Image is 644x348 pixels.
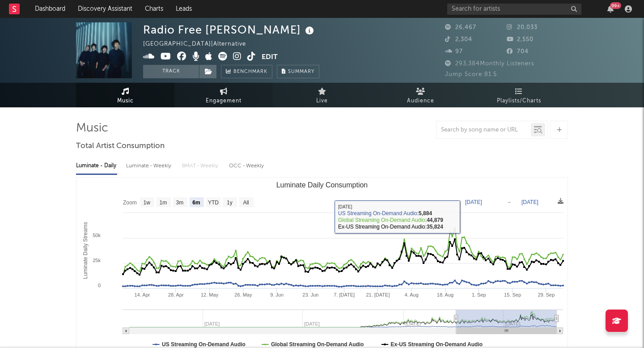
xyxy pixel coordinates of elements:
text: Ex-US Streaming On-Demand Audio [391,341,483,348]
button: Edit [262,52,278,63]
text: Zoom [123,199,137,206]
text: 1w [144,199,151,206]
text: 1. Sep [472,292,486,297]
text: 28. Apr [168,292,184,297]
span: 20,033 [507,25,538,30]
text: 25k [93,258,101,263]
a: Music [76,83,174,107]
a: Live [273,83,371,107]
text: 6m [192,199,200,206]
a: Playlists/Charts [470,83,568,107]
a: Engagement [174,83,273,107]
text: All [243,199,249,206]
text: 12. May [201,292,219,297]
span: Playlists/Charts [497,96,541,106]
button: Summary [277,65,319,78]
div: 99 + [610,2,621,9]
span: 293,384 Monthly Listeners [445,61,534,67]
span: 2,550 [507,37,534,42]
span: 26,467 [445,25,476,30]
input: Search for artists [447,4,581,15]
input: Search by song name or URL [436,127,531,134]
text: [DATE] [521,199,538,205]
text: 18. Aug [437,292,453,297]
a: Benchmark [221,65,272,78]
span: Summary [288,69,314,74]
span: Total Artist Consumption [76,141,165,152]
span: Audience [407,96,434,106]
text: 4. Aug [405,292,419,297]
text: Global Streaming On-Demand Audio [271,341,364,348]
text: 7. [DATE] [334,292,355,297]
div: OCC - Weekly [229,158,265,174]
text: [DATE] [465,199,482,205]
div: Luminate - Daily [76,158,117,174]
text: 29. Sep [538,292,555,297]
text: 1y [227,199,233,206]
text: Luminate Daily Streams [82,222,89,279]
text: 14. Apr [135,292,150,297]
text: 21. [DATE] [366,292,390,297]
text: YTD [208,199,219,206]
text: → [506,199,512,205]
span: 97 [445,49,463,55]
span: 2,304 [445,37,472,42]
div: Luminate - Weekly [126,158,173,174]
text: 15. Sep [504,292,521,297]
div: [GEOGRAPHIC_DATA] | Alternative [143,39,256,50]
text: US Streaming On-Demand Audio [162,341,246,348]
span: Benchmark [233,67,267,77]
text: 0 [98,283,101,288]
span: Engagement [206,96,241,106]
text: Luminate Daily Consumption [276,181,368,189]
a: Audience [371,83,470,107]
span: Music [117,96,134,106]
text: 23. Jun [302,292,318,297]
span: 704 [507,49,529,55]
text: 3m [176,199,184,206]
span: Jump Score: 81.5 [445,72,497,77]
div: Radio Free [PERSON_NAME] [143,22,316,37]
text: 50k [93,233,101,238]
text: 1m [160,199,167,206]
button: 99+ [607,5,614,13]
text: 9. Jun [270,292,284,297]
span: Live [316,96,328,106]
text: 26. May [234,292,252,297]
button: Track [143,65,199,78]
